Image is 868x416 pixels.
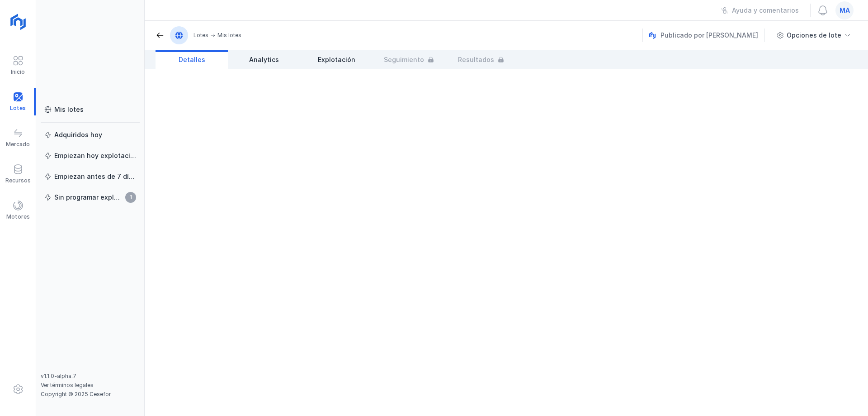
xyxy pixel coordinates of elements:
[732,6,799,15] div: Ayuda y comentarios
[5,177,31,184] div: Recursos
[445,50,517,69] a: Resultados
[6,213,30,220] div: Motores
[373,50,445,69] a: Seguimiento
[125,192,136,203] span: 1
[384,55,424,64] span: Seguimiento
[840,6,850,15] span: ma
[217,32,241,39] div: Mis lotes
[54,105,84,114] div: Mis lotes
[228,50,300,69] a: Analytics
[41,168,140,185] a: Empiezan antes de 7 días
[41,189,140,206] a: Sin programar explotación1
[54,130,102,139] div: Adquiridos hoy
[41,101,140,118] a: Mis lotes
[318,55,355,64] span: Explotación
[193,32,208,39] div: Lotes
[787,31,841,40] div: Opciones de lote
[11,68,25,76] div: Inicio
[41,391,140,398] div: Copyright © 2025 Cesefor
[6,141,30,148] div: Mercado
[649,29,766,42] div: Publicado por [PERSON_NAME]
[649,32,656,39] img: nemus.svg
[7,10,29,33] img: logoRight.svg
[715,3,805,18] button: Ayuda y comentarios
[54,151,136,160] div: Empiezan hoy explotación
[41,373,140,380] div: v1.1.0-alpha.7
[41,148,140,164] a: Empiezan hoy explotación
[300,50,373,69] a: Explotación
[458,55,494,64] span: Resultados
[54,193,123,202] div: Sin programar explotación
[179,55,205,64] span: Detalles
[41,127,140,143] a: Adquiridos hoy
[249,55,279,64] span: Analytics
[156,50,228,69] a: Detalles
[54,172,136,181] div: Empiezan antes de 7 días
[41,382,94,388] a: Ver términos legales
